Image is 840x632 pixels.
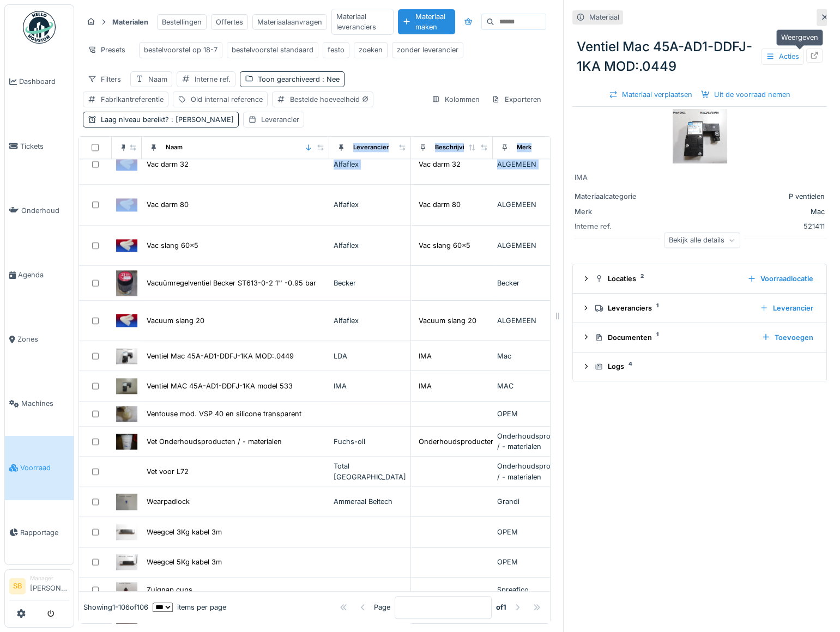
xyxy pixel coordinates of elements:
img: Vet Onderhoudsproducten / - materialen [116,434,137,449]
div: Laag niveau bereikt? [101,114,234,125]
div: Mac [497,351,570,361]
div: bestelvoorstel op 18-7 [144,45,217,55]
div: Merk [517,143,531,152]
div: Vac darm 32 [419,159,461,169]
div: Materiaal maken [398,9,455,34]
span: IMA [334,382,347,390]
img: Vac slang 60x5 [116,239,137,252]
img: Badge_color-CXgf-gQk.svg [23,11,56,44]
div: Showing 1 - 106 of 106 [83,602,148,612]
img: Ventouse mod. VSP 40 en silicone transparent [116,406,137,422]
a: Machines [5,372,74,436]
div: Ventouse mod. VSP 40 en silicone transparent [147,409,301,419]
div: Locaties [595,274,739,284]
div: IMA [575,172,825,183]
div: Vacuümregelventiel Becker ST613-0-2 1'' -0.95 bar [147,278,316,288]
div: Becker [497,278,570,288]
div: ALGEMEEN [497,315,570,326]
div: Materiaal [589,12,619,22]
img: Weegcel 5Kg kabel 3m [116,554,137,570]
img: Vac darm 32 [116,157,137,171]
span: Total [GEOGRAPHIC_DATA] [334,462,406,481]
div: Vac slang 60x5 [419,240,470,251]
div: Onderhoudsproducten / - materialen [497,461,570,482]
div: Page [374,602,390,612]
div: zonder leverancier [397,45,458,55]
div: Bestelde hoeveelheid [290,94,368,105]
li: [PERSON_NAME] [30,574,69,598]
div: Merk [575,206,656,217]
summary: Documenten1Toevoegen [577,327,822,348]
div: festo [328,45,345,55]
span: LDA [334,352,347,360]
img: Vacuümregelventiel Becker ST613-0-2 1'' -0.95 bar [116,270,137,295]
li: SB [9,578,26,594]
div: Presets [83,42,130,58]
img: Weegcel 3Kg kabel 3m [116,524,137,540]
div: Mac [661,206,825,217]
div: Voorraadlocatie [743,271,818,286]
div: Beschrijving [435,143,472,152]
div: Vet Onderhoudsproducten / - materialen [147,436,282,447]
div: Vac darm 80 [419,199,461,210]
div: Toevoegen [757,330,818,345]
div: Materiaal leveranciers [331,9,394,35]
span: Becker [334,279,356,287]
span: Alfaflex [334,317,359,325]
div: Bestellingen [157,14,207,30]
div: Weegcel 5Kg kabel 3m [147,557,222,567]
div: Kolommen [427,92,485,107]
div: Ventiel Mac 45A-AD1-DDFJ-1KA MOD:.0449 [572,33,827,81]
a: Agenda [5,242,74,307]
span: Tickets [20,141,69,151]
div: Weergeven [776,29,823,45]
a: Onderhoud [5,178,74,242]
div: Onderhoudsproducten / - materialen [419,436,541,447]
div: Grandi [497,496,570,507]
div: Old internal reference [191,94,263,105]
span: Alfaflex [334,200,359,209]
span: : [PERSON_NAME] [169,116,234,124]
img: Ventiel Mac 45A-AD1-DDFJ-1KA MOD:.0449 [116,348,137,364]
div: Materiaalcategorie [575,191,656,202]
div: Vacuum slang 20 [147,315,204,326]
div: Bekijk alle details [664,232,740,248]
div: Offertes [211,14,248,30]
div: Materiaal verplaatsen [605,87,697,102]
span: Machines [21,398,69,409]
summary: Leveranciers1Leverancier [577,298,822,318]
div: Fabrikantreferentie [101,94,164,105]
div: bestelvoorstel standaard [232,45,313,55]
div: zoeken [359,45,383,55]
span: Voorraad [20,463,69,473]
div: Materiaalaanvragen [252,14,327,30]
div: items per page [153,602,226,612]
div: Documenten [595,332,753,343]
div: Naam [166,143,183,152]
div: MAC [497,381,570,391]
div: Zuignap cups [147,585,192,595]
div: OPEM [497,409,570,419]
div: P ventielen [661,191,825,202]
strong: of 1 [496,602,506,612]
div: Onderhoudsproducten / - materialen [497,431,570,452]
div: Leverancier [353,143,389,152]
a: Tickets [5,114,74,178]
a: Voorraad [5,436,74,500]
span: Alfaflex [334,241,359,250]
span: : Nee [320,75,340,83]
span: Dashboard [19,76,69,87]
summary: Locaties2Voorraadlocatie [577,269,822,289]
div: Vet voor L72 [147,466,189,477]
div: Vac darm 32 [147,159,189,169]
span: Onderhoud [21,205,69,216]
div: Exporteren [487,92,546,107]
div: Acties [761,48,804,64]
div: Ventiel Mac 45A-AD1-DDFJ-1KA MOD:.0449 [147,351,294,361]
summary: Logs4 [577,357,822,377]
div: ALGEMEEN [497,199,570,210]
div: Uit de voorraad nemen [697,87,795,102]
span: Rapportage [20,527,69,538]
a: Zones [5,307,74,372]
div: ALGEMEEN [497,159,570,169]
